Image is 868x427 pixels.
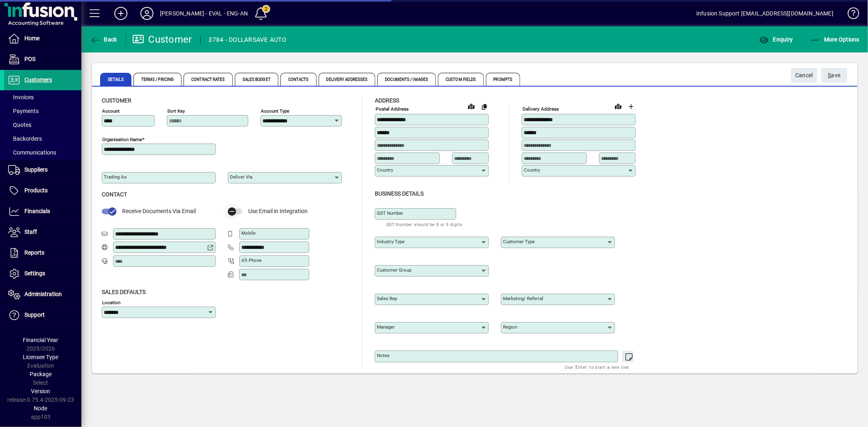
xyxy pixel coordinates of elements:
[132,33,192,46] div: Customer
[104,174,127,180] mat-label: Trading as
[8,94,34,100] span: Invoices
[842,2,858,28] a: Knowledge Base
[280,73,317,86] span: Contacts
[791,68,817,83] button: Cancel
[757,32,795,47] button: Enquiry
[8,108,39,114] span: Payments
[241,257,262,263] mat-label: Alt Phone
[377,324,395,330] mat-label: Manager
[375,190,424,197] span: Business details
[23,337,59,343] span: Financial Year
[8,122,31,128] span: Quotes
[377,296,397,301] mat-label: Sales rep
[319,73,376,86] span: Delivery Addresses
[88,32,119,47] button: Back
[808,32,862,47] button: More Options
[30,371,52,377] span: Package
[503,296,543,301] mat-label: Marketing/ Referral
[24,187,48,194] span: Products
[696,7,833,20] div: Infusion Support [EMAIL_ADDRESS][DOMAIN_NAME]
[24,229,37,235] span: Staff
[241,230,256,236] mat-label: Mobile
[4,28,81,49] a: Home
[486,73,520,86] span: Prompts
[465,100,478,113] a: View on map
[438,73,483,86] span: Custom Fields
[167,108,185,114] mat-label: Sort key
[377,210,403,216] mat-label: GST Number
[478,100,491,113] button: Copy to Delivery address
[108,6,134,21] button: Add
[821,68,847,83] button: Save
[102,137,142,142] mat-label: Organisation name
[625,100,638,113] button: Choose address
[4,146,81,159] a: Communications
[8,149,56,156] span: Communications
[102,289,146,295] span: Sales defaults
[24,166,48,173] span: Suppliers
[122,208,196,214] span: Receive Documents Via Email
[828,69,841,82] span: ave
[24,56,35,62] span: POS
[4,104,81,118] a: Payments
[24,208,50,214] span: Financials
[377,167,393,173] mat-label: Country
[102,97,131,104] span: Customer
[503,324,517,330] mat-label: Region
[209,33,287,46] div: 3784 - DOLLARSAVE AUTO
[4,222,81,242] a: Staff
[4,243,81,263] a: Reports
[4,160,81,180] a: Suppliers
[8,135,42,142] span: Backorders
[23,354,59,360] span: Licensee Type
[31,388,50,394] span: Version
[4,132,81,146] a: Backorders
[4,201,81,222] a: Financials
[377,267,411,273] mat-label: Customer group
[565,362,629,372] mat-hint: Use 'Enter' to start a new line
[524,167,540,173] mat-label: Country
[377,239,404,244] mat-label: Industry type
[24,270,45,277] span: Settings
[4,181,81,201] a: Products
[4,264,81,284] a: Settings
[102,108,120,114] mat-label: Account
[24,35,39,41] span: Home
[81,32,126,47] app-page-header-button: Back
[261,108,289,114] mat-label: Account Type
[4,305,81,325] a: Support
[102,191,127,198] span: Contact
[230,174,252,180] mat-label: Deliver via
[90,36,117,43] span: Back
[235,73,278,86] span: Sales Budget
[134,6,160,21] button: Profile
[386,220,463,229] mat-hint: GST Number should be 8 or 9 digits
[4,284,81,305] a: Administration
[4,90,81,104] a: Invoices
[377,73,436,86] span: Documents / Images
[810,36,860,43] span: More Options
[184,73,232,86] span: Contract Rates
[828,72,831,78] span: S
[4,118,81,132] a: Quotes
[160,7,248,20] div: [PERSON_NAME] - EVAL - ENG-AN
[759,36,793,43] span: Enquiry
[24,76,52,83] span: Customers
[133,73,182,86] span: Terms / Pricing
[100,73,131,86] span: Details
[34,405,48,412] span: Node
[795,69,813,82] span: Cancel
[4,49,81,70] a: POS
[612,100,625,113] a: View on map
[377,353,389,358] mat-label: Notes
[24,249,44,256] span: Reports
[375,97,399,104] span: Address
[503,239,535,244] mat-label: Customer type
[24,291,62,297] span: Administration
[102,299,120,305] mat-label: Location
[24,312,45,318] span: Support
[248,208,308,214] span: Use Email in Integration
